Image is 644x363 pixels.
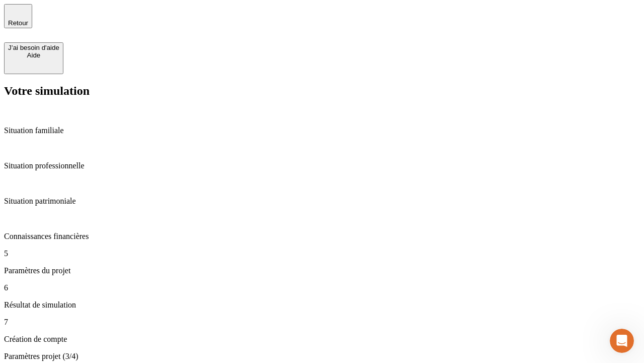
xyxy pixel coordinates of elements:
p: Connaissances financières [4,232,640,241]
button: J’ai besoin d'aideAide [4,42,63,74]
p: Paramètres du projet [4,266,640,275]
h2: Votre simulation [4,84,640,98]
p: Situation professionnelle [4,161,640,170]
p: Situation patrimoniale [4,197,640,206]
p: 5 [4,249,640,258]
p: 7 [4,318,640,327]
span: Retour [8,19,28,27]
p: Paramètres projet (3/4) [4,352,640,361]
p: 6 [4,283,640,292]
p: Création de compte [4,335,640,344]
p: Résultat de simulation [4,300,640,310]
iframe: Intercom live chat [610,329,634,353]
button: Retour [4,4,32,28]
p: Situation familiale [4,126,640,135]
div: Aide [8,51,59,59]
div: J’ai besoin d'aide [8,44,59,51]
